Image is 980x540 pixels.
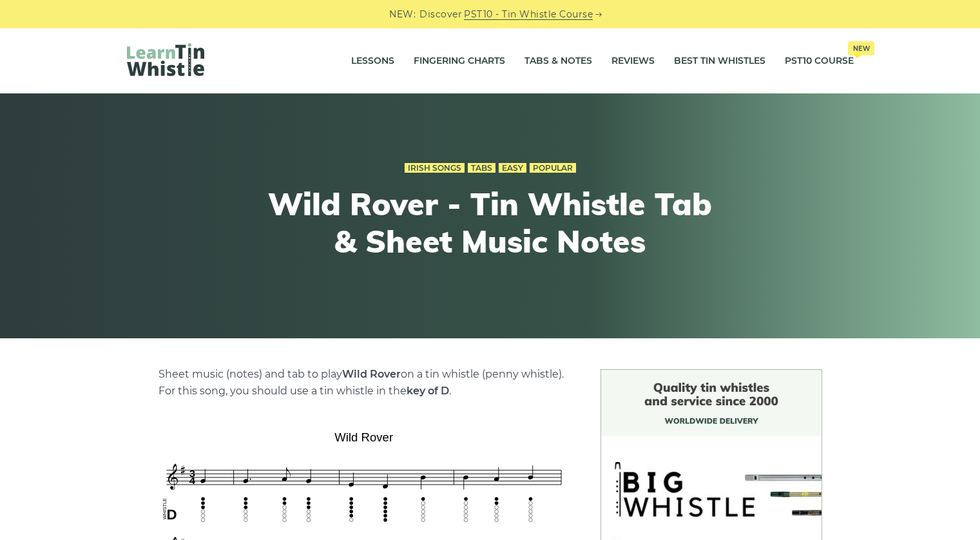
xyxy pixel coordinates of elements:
a: PST10 CourseNew [785,45,854,77]
span: New [848,41,874,55]
img: LearnTinWhistle.com [127,43,204,76]
h1: Wild Rover - Tin Whistle Tab & Sheet Music Notes [253,186,727,260]
a: Irish Songs [405,163,465,173]
strong: key of D [407,385,449,397]
a: Tabs & Notes [524,45,592,77]
a: Lessons [351,45,394,77]
a: Popular [530,163,576,173]
a: Easy [499,163,526,173]
a: Reviews [611,45,655,77]
a: Best Tin Whistles [674,45,765,77]
a: Fingering Charts [414,45,505,77]
p: Sheet music (notes) and tab to play on a tin whistle (penny whistle). For this song, you should u... [159,366,570,400]
strong: Wild Rover [342,368,401,380]
a: Tabs [468,163,495,173]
